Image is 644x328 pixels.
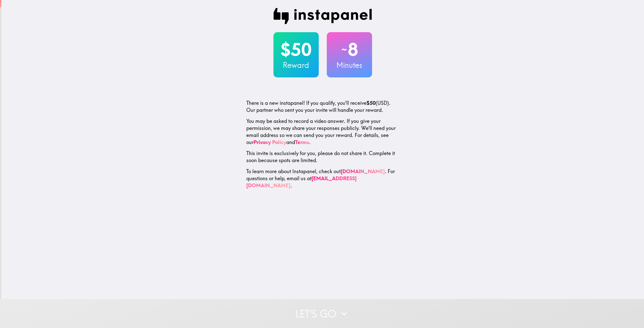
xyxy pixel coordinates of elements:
[246,118,399,146] p: You may be asked to record a video answer. If you give your permission, we may share your respons...
[246,150,399,164] p: This invite is exclusively for you, please do not share it. Complete it soon because spots are li...
[327,60,372,70] h3: Minutes
[341,168,385,174] a: [DOMAIN_NAME]
[273,39,319,60] h2: $50
[327,39,372,60] h2: 8
[246,100,305,106] span: There is a new instapanel!
[295,139,309,145] a: Terms
[367,100,376,106] b: $50
[341,42,348,57] span: ~
[254,139,286,145] a: Privacy Policy
[246,175,357,189] a: [EMAIL_ADDRESS][DOMAIN_NAME]
[246,168,399,189] p: To learn more about Instapanel, check out . For questions or help, email us at .
[273,8,372,24] img: Instapanel
[246,100,399,114] p: If you qualify, you'll receive (USD) . Our partner who sent you your invite will handle your reward.
[273,60,319,70] h3: Reward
